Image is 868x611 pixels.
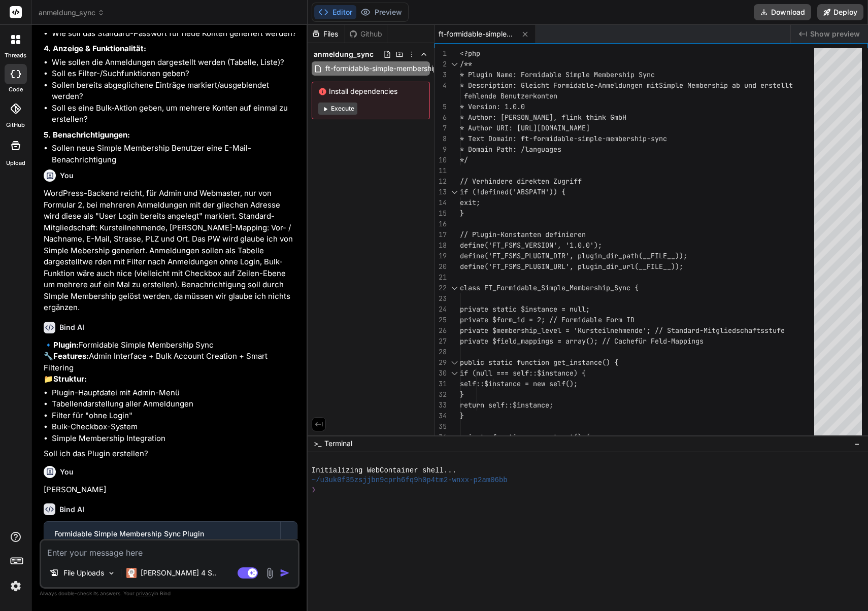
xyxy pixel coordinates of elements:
p: Soll ich das Plugin erstellen? [44,448,297,460]
span: } [460,411,464,420]
li: Bulk-Checkbox-System [52,421,297,433]
div: 14 [435,197,447,208]
span: private $membership_level = 'Kursteilnehmende' [460,326,647,335]
div: 35 [435,421,447,432]
h6: You [60,171,74,181]
li: Soll es Filter-/Suchfunktionen geben? [52,68,297,80]
span: ; // Standard-Mitgliedschaftsstufe [647,326,785,335]
span: ~/u3uk0f35zsjjbn9cprh6fq9h0p4tm2-wnxx-p2am06bb [312,476,508,485]
span: * Text Domain: ft-formidable-simple-membership-sy [460,134,659,143]
div: 24 [435,304,447,315]
span: Initializing WebContainer shell... [312,466,456,476]
label: GitHub [6,121,25,129]
div: 7 [435,123,447,133]
span: } [460,209,464,218]
span: // Plugin-Konstanten definieren [460,230,586,239]
span: ft-formidable-simple-membership-sync.php [439,29,515,39]
span: private $field_mappings = array(); // Cache [460,336,635,346]
div: 10 [435,155,447,165]
div: 2 [435,59,447,70]
span: ❯ [312,485,316,495]
span: } [460,390,464,399]
div: 28 [435,347,447,357]
span: privacy [136,590,154,596]
div: Formidable Simple Membership Sync Plugin [54,529,270,539]
div: 26 [435,325,447,336]
strong: 5. Benachrichtigungen: [44,130,130,140]
span: * Plugin Name: Formidable Simple Membership Sync [460,70,655,79]
span: private static $instance = null; [460,304,590,314]
li: Wie soll das Standard-Passwort für neue Konten generiert werden? [52,28,297,40]
button: Formidable Simple Membership Sync PluginClick to open Workbench [44,522,280,555]
span: exit; [460,198,480,207]
span: <?php [460,49,480,58]
div: 25 [435,315,447,325]
span: * Description: Gleicht Formidable-Anmeldungen mit [460,81,659,90]
span: // Verhindere direkten Zugriff [460,177,582,186]
div: 17 [435,229,447,240]
div: 21 [435,272,447,283]
button: Deploy [817,4,863,20]
span: Simple Membership ab und erstellt [659,81,793,90]
strong: 4. Anzeige & Funktionalität: [44,44,146,53]
span: __)); [663,262,683,271]
p: WordPress-Backend reicht, für Admin und Webmaster, nur von Formular 2, bei mehreren Anmeldungen m... [44,188,297,314]
span: * Version: 1.0.0 [460,102,525,111]
span: if (null === self::$instance) { [460,368,586,378]
div: 9 [435,144,447,155]
button: − [852,435,862,452]
h6: Bind AI [59,504,84,515]
span: anmeldung_sync [39,8,105,18]
div: 11 [435,165,447,176]
div: 19 [435,251,447,261]
div: 13 [435,187,447,197]
span: class FT_Formidable_Simple_Membership_Sync { [460,283,639,292]
p: [PERSON_NAME] [44,484,297,496]
div: 27 [435,336,447,347]
strong: Features: [53,351,89,361]
label: code [9,85,23,94]
div: 34 [435,411,447,421]
span: fehlende Benutzerkonten [464,91,557,100]
span: self::$instance = new self(); [460,379,578,388]
span: define('FT_FSMS_PLUGIN_URL', plugin_dir_url(__FILE [460,262,663,271]
p: 🔹 Formidable Simple Membership Sync 🔧 Admin Interface + Bulk Account Creation + Smart Filtering 📁 [44,340,297,385]
span: define('FT_FSMS_VERSION', '1.0.0'); [460,241,602,250]
span: return self::$instance; [460,400,553,410]
button: Download [754,4,811,20]
div: Click to collapse the range. [448,59,461,70]
div: 15 [435,208,447,219]
p: Always double-check its answers. Your in Bind [40,589,299,598]
span: >_ [314,438,321,449]
label: Upload [6,159,25,167]
p: [PERSON_NAME] 4 S.. [141,568,216,578]
div: 18 [435,240,447,251]
div: 22 [435,283,447,293]
span: Install dependencies [318,86,423,96]
div: Files [308,29,345,39]
li: Soll es eine Bulk-Aktion geben, um mehrere Konten auf einmal zu erstellen? [52,103,297,125]
div: 36 [435,432,447,443]
div: 5 [435,101,447,112]
span: Terminal [324,438,352,449]
div: 3 [435,70,447,80]
li: Wie sollen die Anmeldungen dargestellt werden (Tabelle, Liste)? [52,57,297,69]
span: * Author URI: [URL][DOMAIN_NAME] [460,123,590,132]
img: Claude 4 Sonnet [126,568,137,578]
span: E__)); [663,251,687,260]
li: Sollen neue Simple Membership Benutzer eine E-Mail-Benachrichtigung [52,143,297,165]
span: nc [659,134,667,143]
button: Execute [318,103,357,115]
div: Click to collapse the range. [448,283,461,293]
div: 31 [435,379,447,389]
span: anmeldung_sync [314,49,374,59]
div: 33 [435,400,447,411]
span: public static function get_instance() { [460,358,618,367]
div: 8 [435,133,447,144]
button: Editor [314,5,356,19]
div: 4 [435,80,447,91]
span: für Feld-Mappings [635,336,704,346]
li: Sollen bereits abgeglichene Einträge markiert/ausgeblendet werden? [52,80,297,103]
div: Click to collapse the range. [448,357,461,368]
span: Show preview [810,29,860,39]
